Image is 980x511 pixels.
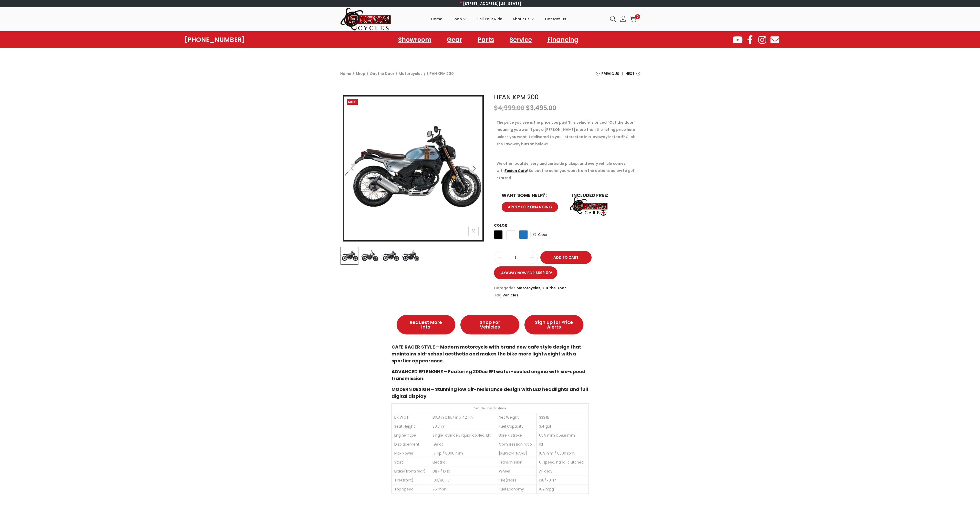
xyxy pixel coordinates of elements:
h6: INCLUDED FREE: [572,193,632,198]
td: Electric [430,458,496,467]
td: Engine Type [391,431,430,440]
img: Product image [341,247,358,265]
a: [STREET_ADDRESS][US_STATE] [459,1,521,6]
nav: Menu [393,34,584,46]
td: 333 lb [536,413,589,422]
td: Seat Height [391,422,430,431]
a: Gear [442,34,467,46]
td: 17 hp / 8000 rpm [430,449,496,458]
td: 30.7 in [430,422,496,431]
h6: WANT SOME HELP?: [502,193,562,198]
a: Parts [472,34,499,46]
img: Product image [402,247,420,265]
span: / [367,70,368,77]
td: Fuel Economy [496,485,537,494]
a: Layaway now for $699.00! [494,266,557,279]
a: [PHONE_NUMBER] [184,36,245,43]
a: Home [431,7,442,31]
h6: CAFE RACER STYLE – Modern motorcycle with brand new cafe style design that maintains old-school a... [391,343,589,364]
a: Shop For Vehicles [460,315,519,334]
span: / [396,70,397,77]
span: / [353,70,354,77]
td: 75 mph [430,485,496,494]
td: Single-cylinder, liquid-cooled, EFI [430,431,496,440]
img: Product image [381,247,399,265]
span: Shop [452,13,462,25]
a: Out the Door [370,71,394,76]
span: / [424,70,426,77]
span: About Us [512,13,530,25]
span: APPLY FOR FINANCING [508,205,552,209]
td: Wheel [496,467,537,476]
a: Next [625,70,640,81]
span: Next [625,70,635,77]
span: $ [526,104,530,112]
span: $ [494,104,498,112]
a: Clear [530,231,550,238]
td: Transmission [496,458,537,467]
button: Previous [347,163,358,174]
a: Shop [452,7,467,31]
td: 130/70-17 [536,476,589,485]
td: Max Power [391,449,430,458]
a: Home [340,71,351,76]
a: Showroom [393,34,437,46]
td: Displacement [391,440,430,449]
bdi: 4,999.00 [494,104,524,112]
td: 16.9 n.m / 6500 rpm [536,449,589,458]
a: APPLY FOR FINANCING [502,202,558,212]
td: Disk / Disk [430,467,496,476]
span: Categories: , [494,284,640,292]
span: Home [431,13,442,25]
td: Net Weight [496,413,537,422]
input: Product quantity [494,254,537,261]
span: Contact Us [545,13,566,25]
td: Fuel Capacity [496,422,537,431]
h6: MODERN DESIGN – Stunning low air-resistance design with LED headlights and full digital display [391,386,589,400]
a: Sell Your Ride [477,7,502,31]
span: Sell Your Ride [477,13,502,25]
label: Color [494,223,507,228]
img: Woostify retina logo [340,7,391,31]
td: Brake(front/rear) [391,467,430,476]
td: Compression ratio [496,440,537,449]
h6: ADVANCED EFI ENGINE – Featuring 200cc EFI water-cooled engine with six-speed transmission. [391,368,589,382]
td: 6-speed, hand-clutched [536,458,589,467]
td: Tire(rear) [496,476,537,485]
a: Request More Info [397,315,456,334]
span: Request More Info [407,320,445,329]
span: Tag: [494,292,640,299]
button: Add to Cart [540,251,592,264]
button: Next [469,163,480,174]
a: Motorcycles [399,71,422,76]
a: Motorcycles [517,285,540,291]
td: Tire(front) [391,476,430,485]
td: L x W x H [391,413,430,422]
td: Bore x Stroke [496,431,537,440]
img: 📍 [459,2,463,5]
td: Top Speed [391,485,430,494]
a: About Us [512,7,535,31]
td: Start [391,458,430,467]
td: 3.4 gal [536,422,589,431]
td: 102 mpg [536,485,589,494]
td: [PERSON_NAME] [496,449,537,458]
a: Contact Us [545,7,566,31]
span: Previous [601,70,619,77]
p: The price you see is the price you pay! This vehicle is priced “Out the door” meaning you won’t p... [497,119,637,148]
img: Product image [361,247,379,265]
a: Out the Door [541,285,566,291]
span: Vehicle Specifications [474,406,506,410]
span: LIFAN KPM 200 [427,70,454,77]
nav: Primary navigation [391,7,606,31]
span: Shop For Vehicles [471,320,509,329]
a: Financing [542,34,584,46]
a: Fusion Care [505,168,527,173]
td: 198 cc [430,440,496,449]
td: 11:1 [536,440,589,449]
a: 0 [630,16,636,22]
td: 65.5 mm x 58.8 mm [536,431,589,440]
a: Service [504,34,537,46]
p: We offer local delivery and curbside pickup, and every vehicle comes with ! Select the color you ... [497,160,637,181]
